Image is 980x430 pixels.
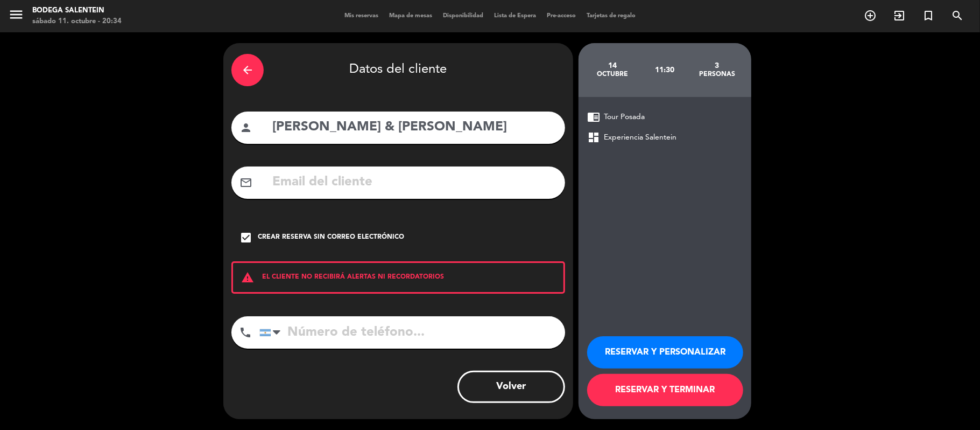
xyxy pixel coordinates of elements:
[691,70,743,79] div: personas
[231,261,565,294] div: EL CLIENTE NO RECIBIRÁ ALERTAS NI RECORDATORIOS
[239,176,252,189] i: mail_outline
[260,317,285,348] div: Argentina: +54
[271,116,557,138] input: Nombre del cliente
[489,13,541,19] span: Lista de Espera
[239,231,252,244] i: check_box
[239,121,252,134] i: person
[339,13,384,19] span: Mis reservas
[587,131,600,144] span: dashboard
[639,51,691,89] div: 11:30
[241,64,254,77] i: arrow_back
[438,13,489,19] span: Disponibilidad
[541,13,581,19] span: Pre-acceso
[587,374,743,406] button: RESERVAR Y TERMINAR
[587,61,639,70] div: 14
[8,6,24,23] i: menu
[581,13,641,19] span: Tarjetas de regalo
[258,232,404,243] div: Crear reserva sin correo electrónico
[457,371,565,403] button: Volver
[864,9,877,22] i: add_circle_outline
[233,271,262,284] i: warning
[587,110,600,123] span: chrome_reader_mode
[239,326,252,339] i: phone
[893,9,906,22] i: exit_to_app
[922,9,935,22] i: turned_in_not
[32,5,122,16] div: Bodega Salentein
[259,316,565,349] input: Número de teléfono...
[32,16,122,27] div: sábado 11. octubre - 20:34
[951,9,964,22] i: search
[384,13,438,19] span: Mapa de mesas
[691,61,743,70] div: 3
[231,51,565,89] div: Datos del cliente
[587,336,743,369] button: RESERVAR Y PERSONALIZAR
[604,111,645,123] span: Tour Posada
[271,171,557,193] input: Email del cliente
[587,70,639,79] div: octubre
[8,6,24,26] button: menu
[604,131,676,144] span: Experiencia Salentein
